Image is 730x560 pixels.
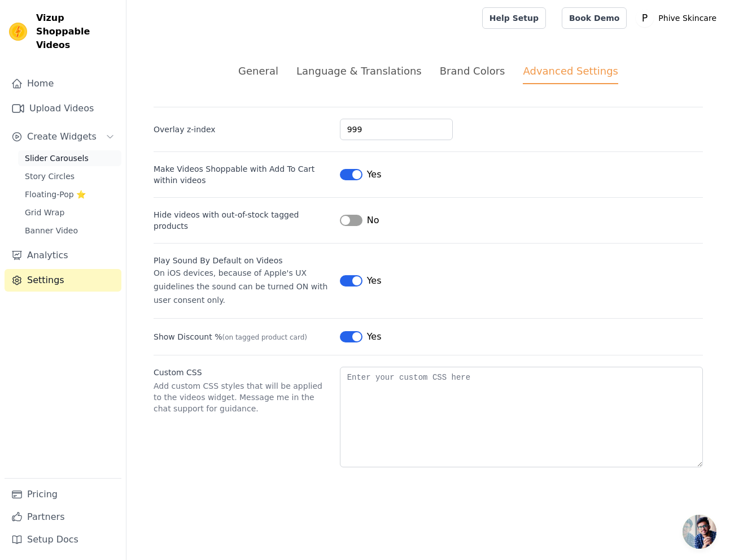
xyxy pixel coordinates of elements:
[340,168,382,181] button: Yes
[296,63,422,79] div: Language & Translations
[238,63,278,79] div: General
[25,207,64,218] span: Grid Wrap
[5,269,121,292] a: Settings
[154,124,331,135] label: Overlay z-index
[18,168,121,184] a: Story Circles
[5,528,121,551] a: Setup Docs
[482,7,546,29] a: Help Setup
[440,63,505,79] div: Brand Colors
[25,189,86,200] span: Floating-Pop ⭐
[636,8,721,28] button: P Phive Skincare
[5,483,121,506] a: Pricing
[523,63,618,84] div: Advanced Settings
[5,72,121,95] a: Home
[25,225,78,236] span: Banner Video
[5,125,121,148] button: Create Widgets
[5,506,121,528] a: Partners
[642,12,648,24] text: P
[222,333,307,341] span: (on tagged product card)
[340,274,382,288] button: Yes
[18,205,121,220] a: Grid Wrap
[5,244,121,267] a: Analytics
[154,209,331,232] label: Hide videos with out-of-stock tagged products
[18,150,121,166] a: Slider Carousels
[367,168,382,181] span: Yes
[562,7,627,29] a: Book Demo
[5,97,121,120] a: Upload Videos
[367,274,382,288] span: Yes
[154,380,331,414] p: Add custom CSS styles that will be applied to the videos widget. Message me in the chat support f...
[27,130,97,144] span: Create Widgets
[18,223,121,238] a: Banner Video
[154,367,331,378] label: Custom CSS
[154,255,331,266] div: Play Sound By Default on Videos
[154,268,327,305] span: On iOS devices, because of Apple's UX guidelines the sound can be turned ON with user consent only.
[154,331,331,342] label: Show Discount %
[36,11,117,52] span: Vizup Shoppable Videos
[654,8,721,28] p: Phive Skincare
[154,163,331,186] label: Make Videos Shoppable with Add To Cart within videos
[683,515,716,549] a: Open chat
[25,171,75,182] span: Story Circles
[25,153,89,164] span: Slider Carousels
[367,330,382,344] span: Yes
[340,330,382,344] button: Yes
[18,186,121,202] a: Floating-Pop ⭐
[340,214,379,227] button: No
[367,214,379,227] span: No
[9,23,27,41] img: Vizup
